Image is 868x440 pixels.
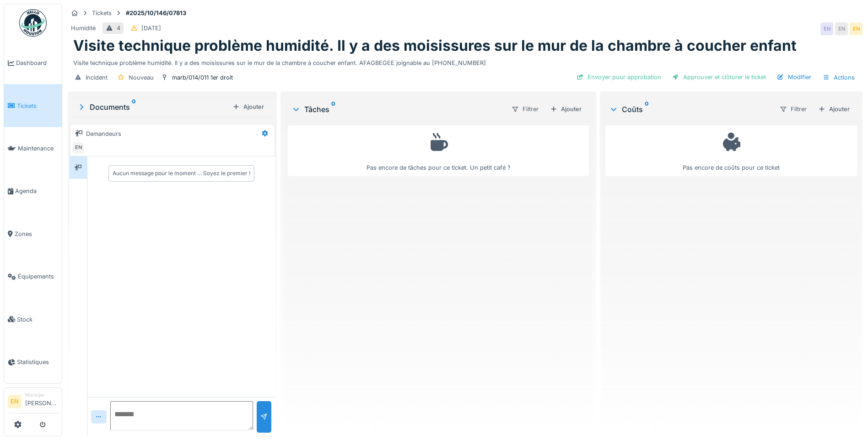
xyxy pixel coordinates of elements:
div: Manager [25,392,58,398]
div: [DATE] [141,24,161,32]
img: Badge_color-CXgf-gQk.svg [19,9,47,37]
span: Dashboard [16,59,58,67]
div: Visite technique problème humidité. Il y a des moisissures sur le mur de la chambre à coucher enf... [73,55,857,67]
div: Documents [77,102,229,113]
span: Statistiques [17,358,58,366]
li: EN [8,395,22,408]
div: Envoyer pour approbation [573,71,665,83]
a: Tickets [4,84,62,127]
div: EN [835,22,848,35]
div: Modifier [773,71,815,83]
div: Filtrer [507,102,543,116]
sup: 0 [331,104,335,115]
a: EN Manager[PERSON_NAME] [8,392,58,413]
div: Coûts [609,104,772,115]
span: Maintenance [18,144,58,153]
a: Équipements [4,255,62,298]
span: Équipements [18,272,58,281]
a: Maintenance [4,127,62,170]
div: Pas encore de coûts pour ce ticket [611,129,851,172]
div: EN [850,22,863,35]
div: Actions [819,71,859,84]
a: Agenda [4,170,62,212]
div: Demandeurs [86,129,121,138]
div: Ajouter [814,103,853,115]
div: Filtrer [776,102,811,116]
li: [PERSON_NAME] [25,392,58,411]
div: Aucun message pour le moment … Soyez le premier ! [113,169,250,177]
span: Zones [15,230,58,238]
h1: Visite technique problème humidité. Il y a des moisissures sur le mur de la chambre à coucher enfant [73,37,797,54]
div: Nouveau [129,73,154,82]
a: Dashboard [4,42,62,84]
div: EN [72,141,85,154]
div: Tickets [92,9,112,17]
span: Agenda [15,187,58,195]
a: Zones [4,213,62,255]
div: Approuver et clôturer le ticket [669,71,770,83]
sup: 0 [645,104,649,115]
span: Stock [17,315,58,324]
div: Ajouter [546,103,585,115]
div: Pas encore de tâches pour ce ticket. Un petit café ? [294,129,583,172]
div: Incident [86,73,108,82]
div: Humidité [71,24,96,32]
span: Tickets [17,102,58,110]
div: 4 [117,24,120,32]
a: Statistiques [4,341,62,383]
strong: #2025/10/146/07813 [122,9,190,17]
a: Stock [4,298,62,340]
div: Ajouter [229,101,268,113]
div: EN [820,22,833,35]
div: marb/014/011 1er droit [172,73,233,82]
div: Tâches [291,104,504,115]
sup: 0 [132,102,136,113]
